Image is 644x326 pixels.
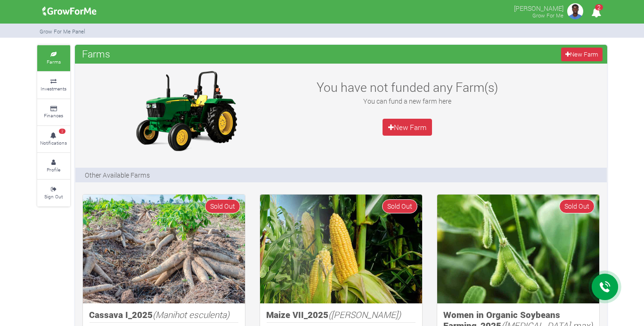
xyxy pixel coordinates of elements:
img: growforme image [566,2,585,21]
small: Grow For Me Panel [40,28,85,35]
span: 2 [595,4,603,10]
img: growforme image [39,2,100,21]
i: (Manihot esculenta) [153,309,229,320]
span: Sold Out [559,199,595,213]
img: growforme image [83,195,245,303]
a: Profile [37,153,70,179]
a: New Farm [561,48,602,61]
small: Investments [41,85,66,92]
a: Investments [37,72,70,98]
span: Sold Out [382,199,417,213]
h5: Cassava I_2025 [89,310,239,320]
a: 2 Notifications [37,126,70,152]
small: Notifications [40,139,67,146]
span: Sold Out [205,199,240,213]
p: [PERSON_NAME] [514,2,563,13]
span: Farms [80,44,113,63]
small: Finances [44,112,63,119]
img: growforme image [437,195,599,303]
h3: You have not funded any Farm(s) [305,80,510,95]
p: Other Available Farms [85,170,150,180]
a: Farms [37,45,70,71]
img: growforme image [260,195,422,303]
small: Profile [47,166,60,173]
small: Sign Out [44,193,63,200]
small: Farms [47,58,61,65]
i: ([PERSON_NAME]) [328,309,401,320]
a: 2 [587,9,605,18]
a: Sign Out [37,180,70,206]
img: growforme image [127,68,245,153]
p: You can fund a new farm here [305,96,510,106]
h5: Maize VII_2025 [266,310,416,320]
span: 2 [59,129,65,134]
small: Grow For Me [532,12,563,19]
a: New Farm [383,119,432,136]
i: Notifications [587,2,605,23]
a: Finances [37,99,70,125]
